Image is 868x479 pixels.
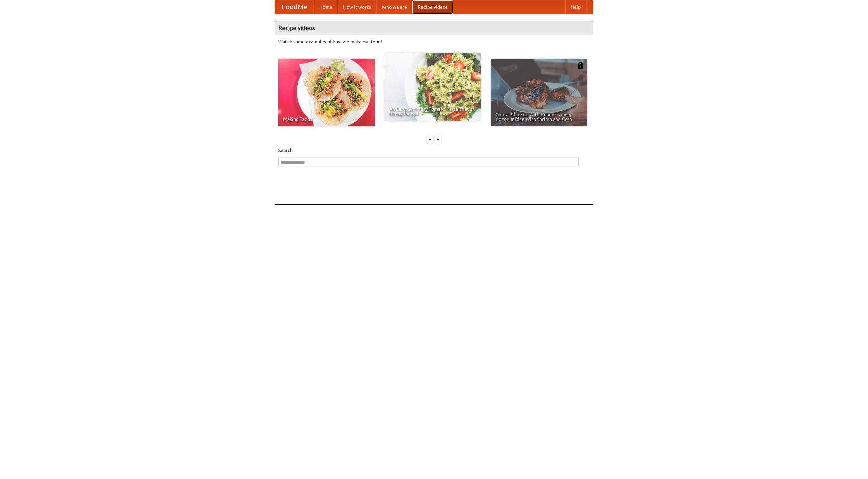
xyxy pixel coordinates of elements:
h5: Search [278,147,590,154]
a: Making Tacos [278,59,375,126]
img: 483408.png [577,62,584,69]
a: FoodMe [275,0,314,14]
div: » [435,135,441,144]
a: An Easy, Summery Tomato Pasta That's Ready for Fall [384,53,481,121]
p: Watch some examples of how we make our food! [278,38,590,45]
a: Recipe videos [412,0,453,14]
div: « [427,135,433,144]
a: Who we are [376,0,412,14]
a: How it works [338,0,376,14]
a: Help [565,0,586,14]
h4: Recipe videos [275,21,593,35]
a: Home [314,0,338,14]
span: Making Tacos [283,117,370,122]
span: An Easy, Summery Tomato Pasta That's Ready for Fall [389,107,476,116]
